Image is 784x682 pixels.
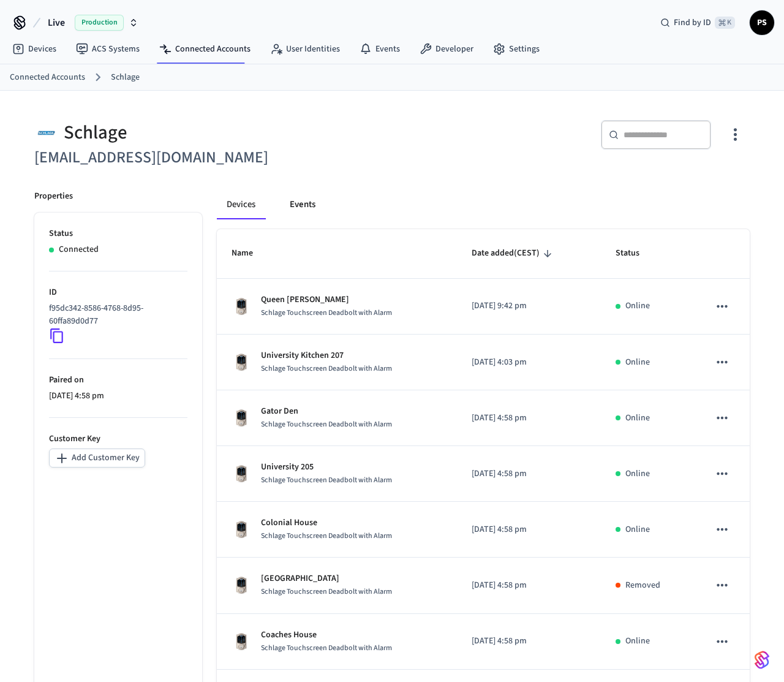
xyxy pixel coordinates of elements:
[75,15,124,31] span: Production
[261,419,392,430] span: Schlage Touchscreen Deadbolt with Alarm
[755,650,769,670] img: SeamLogoGradient.69752ec5.svg
[280,190,325,219] button: Events
[674,17,711,29] span: Find by ID
[625,579,660,592] p: Removed
[472,244,556,263] span: Date added(CEST)
[49,286,187,299] p: ID
[616,244,655,263] span: Status
[232,244,269,263] span: Name
[410,38,483,60] a: Developer
[232,408,251,428] img: Schlage Sense Smart Deadbolt with Camelot Trim, Front
[34,120,385,145] div: Schlage
[232,352,251,372] img: Schlage Sense Smart Deadbolt with Camelot Trim, Front
[261,643,392,653] span: Schlage Touchscreen Deadbolt with Alarm
[625,523,650,536] p: Online
[66,38,149,60] a: ACS Systems
[49,433,187,445] p: Customer Key
[59,243,99,256] p: Connected
[10,71,85,84] a: Connected Accounts
[261,531,392,541] span: Schlage Touchscreen Deadbolt with Alarm
[2,38,66,60] a: Devices
[261,363,392,374] span: Schlage Touchscreen Deadbolt with Alarm
[49,227,187,240] p: Status
[232,520,251,539] img: Schlage Sense Smart Deadbolt with Camelot Trim, Front
[261,629,392,642] p: Coaches House
[34,190,73,203] p: Properties
[625,300,650,313] p: Online
[217,190,750,219] div: connected account tabs
[483,38,549,60] a: Settings
[261,475,392,485] span: Schlage Touchscreen Deadbolt with Alarm
[261,349,392,362] p: University Kitchen 207
[625,412,650,425] p: Online
[715,17,735,29] span: ⌘ K
[111,71,140,84] a: Schlage
[232,632,251,651] img: Schlage Sense Smart Deadbolt with Camelot Trim, Front
[260,38,350,60] a: User Identities
[472,579,586,592] p: [DATE] 4:58 pm
[625,468,650,480] p: Online
[34,120,59,145] img: Schlage Logo, Square
[48,15,65,30] span: Live
[261,461,392,474] p: University 205
[232,297,251,316] img: Schlage Sense Smart Deadbolt with Camelot Trim, Front
[350,38,410,60] a: Events
[261,405,392,418] p: Gator Den
[261,586,392,597] span: Schlage Touchscreen Deadbolt with Alarm
[472,356,586,369] p: [DATE] 4:03 pm
[261,517,392,529] p: Colonial House
[34,145,385,170] h6: [EMAIL_ADDRESS][DOMAIN_NAME]
[232,575,251,595] img: Schlage Sense Smart Deadbolt with Camelot Trim, Front
[261,294,392,306] p: Queen [PERSON_NAME]
[149,38,260,60] a: Connected Accounts
[750,10,774,35] button: PS
[472,635,586,648] p: [DATE] 4:58 pm
[49,390,187,403] p: [DATE] 4:58 pm
[49,302,183,328] p: f95dc342-8586-4768-8d95-60ffa89d0d77
[232,464,251,483] img: Schlage Sense Smart Deadbolt with Camelot Trim, Front
[49,449,145,468] button: Add Customer Key
[472,412,586,425] p: [DATE] 4:58 pm
[751,12,773,34] span: PS
[472,468,586,480] p: [DATE] 4:58 pm
[217,190,265,219] button: Devices
[625,635,650,648] p: Online
[650,12,745,34] div: Find by ID⌘ K
[49,374,187,387] p: Paired on
[472,300,586,313] p: [DATE] 9:42 pm
[261,572,392,585] p: [GEOGRAPHIC_DATA]
[472,523,586,536] p: [DATE] 4:58 pm
[625,356,650,369] p: Online
[261,308,392,318] span: Schlage Touchscreen Deadbolt with Alarm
